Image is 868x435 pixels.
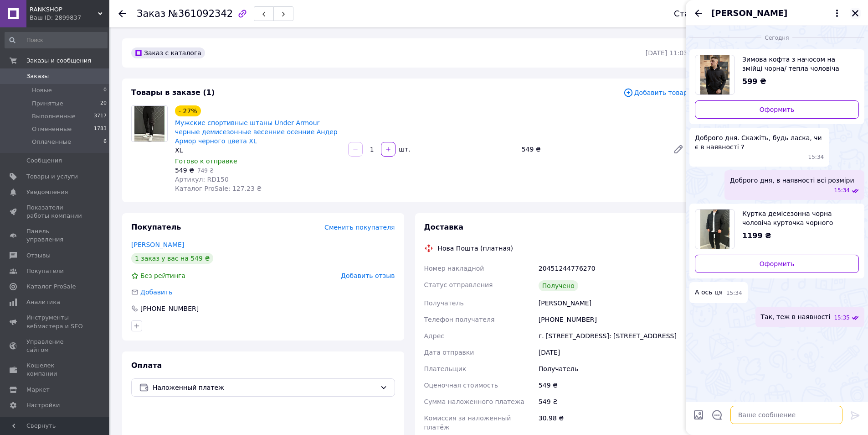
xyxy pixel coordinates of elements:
span: Оплаченные [32,138,71,146]
span: 6 [103,138,107,146]
span: Статус отправления [424,281,493,288]
div: Вернуться назад [118,9,126,18]
span: Каталог ProSale: 127.23 ₴ [175,185,262,192]
span: Получатель [424,299,464,307]
span: Так, теж в наявності [761,312,831,322]
div: Ваш ID: 2899837 [30,14,109,22]
span: Принятые [32,100,63,108]
span: Заказы [26,72,49,80]
span: Добавить товар [623,88,688,98]
img: Мужские спортивные штаны Under Armour черные демисезонные весенние осенние Андер Армор черного цв... [134,106,164,142]
span: Показатели работы компании [26,204,84,220]
span: Уведомления [26,188,68,196]
span: 749 ₴ [197,168,214,174]
img: 4860010510_w640_h640_zimnyaya-kofta-s.jpg [700,55,729,94]
span: Товары в заказе (1) [131,88,215,97]
span: 1199 ₴ [742,231,771,240]
span: Номер накладной [424,265,484,272]
span: 15:34 12.09.2025 [726,289,742,297]
span: Доброго дня. Скажіть, будь ласка, чи є в наявності ? [695,133,824,152]
span: Сменить покупателя [324,224,395,231]
span: Адрес [424,332,444,340]
span: Сообщения [26,157,62,165]
span: Куртка демісезонна чорна чоловіча курточка чорного кольору на чоловіка весна осінь [742,209,852,227]
span: Телефон получателя [424,316,495,323]
button: Назад [693,8,704,19]
div: XL [175,146,341,155]
div: 549 ₴ [537,393,689,410]
span: Покупатели [26,267,64,275]
span: Добавить [140,288,172,296]
span: Плательщик [424,365,467,372]
div: Получено [539,280,578,291]
div: [DATE] [537,344,689,361]
span: Кошелек компании [26,362,84,378]
a: Мужские спортивные штаны Under Armour черные демисезонные весенние осенние Андер Армор черного цв... [175,119,338,145]
span: 15:35 12.09.2025 [834,314,850,322]
div: 549 ₴ [537,377,689,393]
div: Нова Пошта (платная) [436,244,515,253]
div: Статус заказа [674,9,735,18]
div: 20451244776270 [537,260,689,277]
span: 1783 [94,125,107,133]
time: [DATE] 11:03 [646,49,688,57]
span: Инструменты вебмастера и SEO [26,314,84,330]
span: Панель управления [26,227,84,244]
button: Закрыть [850,8,861,19]
span: Артикул: RD150 [175,176,229,183]
span: 15:34 12.09.2025 [834,187,850,194]
span: Новые [32,86,52,94]
img: 5838613397_w640_h640_kurtka-demisezonnaya-chyornaya.jpg [700,210,730,249]
span: Маркет [26,386,50,394]
span: Оценочная стоимость [424,382,498,389]
button: Открыть шаблоны ответов [711,409,723,421]
span: Товары и услуги [26,173,78,181]
span: Заказ [137,8,165,19]
div: - 27% [175,105,201,116]
span: [PERSON_NAME] [711,7,787,19]
span: Выполненные [32,112,76,121]
span: Отмененные [32,125,72,133]
span: Сумма наложенного платежа [424,398,525,405]
span: Доставка [424,223,464,231]
div: 549 ₴ [518,143,666,156]
div: [PHONE_NUMBER] [537,311,689,328]
div: [PERSON_NAME] [537,295,689,311]
span: Каталог ProSale [26,283,76,291]
a: Оформить [695,100,859,119]
div: 12.09.2025 [689,33,864,42]
span: 599 ₴ [742,77,766,86]
div: г. [STREET_ADDRESS]: [STREET_ADDRESS] [537,328,689,344]
div: шт. [396,145,411,154]
a: Посмотреть товар [695,209,859,249]
span: Покупатель [131,223,181,231]
span: 20 [100,100,107,108]
span: Отзывы [26,252,51,260]
span: Управление сайтом [26,338,84,354]
span: Наложенный платеж [153,383,376,393]
span: RANKSHOP [30,5,98,14]
input: Поиск [5,32,108,48]
div: Заказ с каталога [131,47,205,58]
span: Настройки [26,401,60,409]
span: 3717 [94,112,107,121]
a: [PERSON_NAME] [131,241,184,248]
span: Оплата [131,361,162,370]
span: 0 [103,86,107,94]
span: Доброго дня, в наявності всі розміри [730,176,854,185]
button: [PERSON_NAME] [711,7,842,19]
span: Зимова кофта з начосом на змійці чорна/ тепла чоловіча кофта XL [742,55,852,73]
div: Получатель [537,361,689,377]
span: Аналитика [26,298,60,306]
span: Без рейтинга [140,272,185,279]
div: 1 заказ у вас на 549 ₴ [131,253,213,264]
span: Заказы и сообщения [26,57,91,65]
span: А ось ця [695,288,723,297]
a: Оформить [695,255,859,273]
span: 549 ₴ [175,167,194,174]
a: Посмотреть товар [695,55,859,95]
span: 15:34 12.09.2025 [808,153,824,161]
span: Готово к отправке [175,157,237,165]
div: [PHONE_NUMBER] [139,304,200,313]
a: Редактировать [669,140,688,158]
